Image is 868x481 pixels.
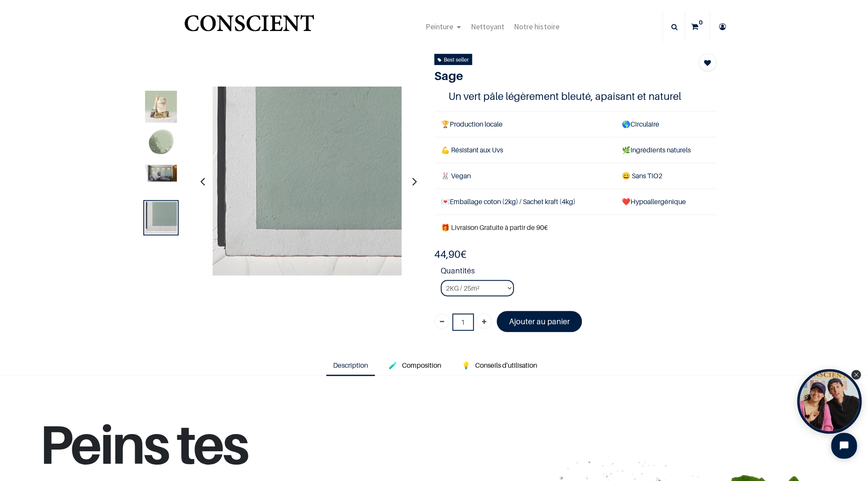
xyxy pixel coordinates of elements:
[145,164,177,181] img: Product image
[145,127,177,159] img: Product image
[699,54,716,71] button: Add to wishlist
[441,146,503,154] span: 💪 Résistant aux Uvs
[697,18,705,27] sup: 0
[797,369,862,434] div: Tolstoy bubble widget
[441,171,471,180] span: 🐰 Vegan
[509,317,569,326] font: Ajouter au panier
[448,90,702,103] h4: Un vert pâle légèrement bleuté, apaisant et naturel
[434,313,450,329] a: Supprimer
[333,361,368,369] span: Description
[797,369,862,434] div: Open Tolstoy
[475,361,537,369] span: Conseils d'utilisation
[497,311,582,332] a: Ajouter au panier
[402,361,441,369] span: Composition
[851,370,861,379] div: Close Tolstoy widget
[389,361,397,369] span: 🧪
[615,111,716,137] td: Circulaire
[434,248,466,261] b: €
[441,265,716,280] strong: Quantités
[514,22,559,31] span: Notre histoire
[434,68,674,83] h1: Sage
[824,425,864,466] iframe: Tidio Chat
[704,58,711,68] span: Add to wishlist
[145,90,177,122] img: Product image
[471,22,504,31] span: Nettoyant
[182,10,315,44] img: Conscient
[615,163,716,189] td: ans TiO2
[434,189,615,215] td: Emballage coton (2kg) / Sachet kraft (4kg)
[441,223,548,232] font: 🎁 Livraison Gratuite à partir de 90€
[615,137,716,163] td: Ingrédients naturels
[476,313,492,329] a: Ajouter
[434,111,615,137] td: Production locale
[426,22,453,31] span: Peinture
[441,197,450,206] span: 💌
[615,189,716,215] td: ❤️Hypoallergénique
[685,12,709,42] a: 0
[421,12,466,42] a: Peinture
[622,120,630,128] span: 🌎
[797,369,862,434] div: Open Tolstoy widget
[182,10,315,44] a: Logo of Conscient
[441,120,450,128] span: 🏆
[462,361,470,369] span: 💡
[438,55,469,64] div: Best seller
[434,248,460,261] span: 44,90
[145,202,177,233] img: Product image
[622,171,636,180] span: 😄 S
[622,146,630,154] span: 🌿
[213,86,402,276] img: Product image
